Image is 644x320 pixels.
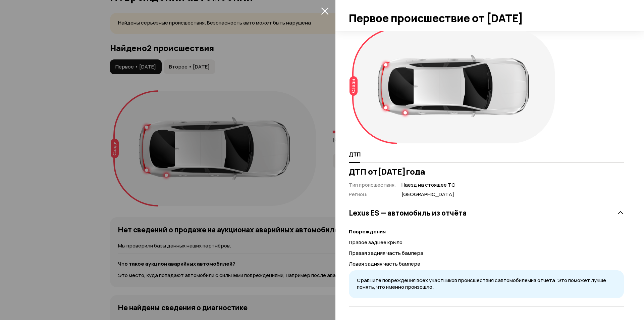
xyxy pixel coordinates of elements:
button: закрыть [319,5,330,16]
h3: Lexus ES — автомобиль из отчёта [349,209,467,217]
p: Правое заднее крыло [349,239,624,246]
h3: ДТП от [DATE] года [349,167,624,176]
span: Наезд на стоящее ТС [401,182,455,189]
span: ДТП [349,151,361,158]
strong: Повреждения [349,228,386,235]
p: Левая задняя часть бампера [349,260,624,268]
span: [GEOGRAPHIC_DATA] [401,191,455,198]
p: Правая задняя часть бампера [349,249,624,257]
span: Регион : [349,191,368,198]
span: Тип происшествия : [349,181,396,188]
span: Сравните повреждения всех участников происшествия с автомобилем из отчёта. Это поможет лучше поня... [357,277,606,291]
div: Сзади [350,76,358,96]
